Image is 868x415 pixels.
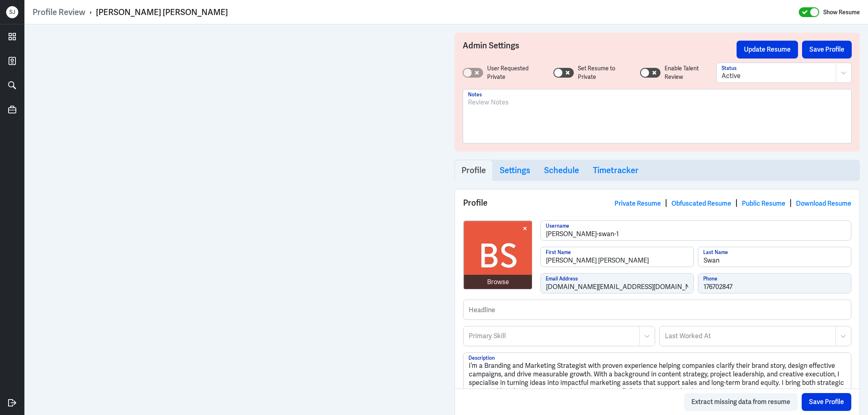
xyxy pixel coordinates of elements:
h3: Schedule [544,165,579,175]
img: avatar.jpg [464,221,532,289]
label: Enable Talent Review [665,64,716,81]
input: Phone [698,274,851,293]
input: Username [541,221,851,240]
iframe: https://ppcdn.hiredigital.com/register/bac5becd/resumes/556785028/Bernice_Swan_CV.pdf?Expires=175... [33,33,438,407]
input: Headline [464,300,851,319]
label: Set Resume to Private [578,64,632,81]
label: User Requested Private [487,64,545,81]
div: Browse [487,277,509,287]
button: Save Profile [802,393,851,411]
label: Show Resume [823,7,860,17]
h3: Admin Settings [463,41,737,59]
a: Public Resume [742,199,785,208]
div: Profile [455,189,860,216]
p: › [85,7,96,17]
a: Download Resume [796,199,851,208]
a: Obfuscated Resume [671,199,731,208]
a: Profile Review [33,7,85,17]
input: Last Name [698,247,851,267]
input: Email Address [541,274,693,293]
button: Update Resume [737,41,798,59]
button: Save Profile [802,41,852,59]
input: First Name [541,247,693,267]
div: | | | [614,197,851,209]
h3: Settings [500,165,530,175]
textarea: I’m a Branding and Marketing Strategist with proven experience helping companies clarify their br... [464,353,851,397]
a: Private Resume [614,199,661,208]
div: [PERSON_NAME] [PERSON_NAME] [96,7,228,17]
h3: Profile [461,165,486,175]
div: S J [6,6,18,18]
h3: Timetracker [593,165,638,175]
button: Extract missing data from resume [684,393,798,411]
